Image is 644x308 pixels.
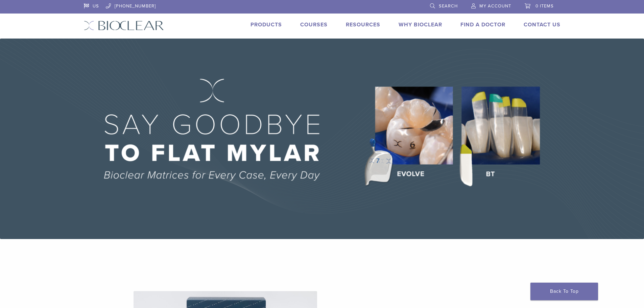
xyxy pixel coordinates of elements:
[399,21,442,28] a: Why Bioclear
[460,21,505,28] a: Find A Doctor
[300,21,328,28] a: Courses
[535,3,554,9] span: 0 items
[479,3,511,9] span: My Account
[346,21,380,28] a: Resources
[439,3,458,9] span: Search
[84,21,164,30] img: Bioclear
[524,21,560,28] a: Contact Us
[530,283,598,300] a: Back To Top
[251,21,282,28] a: Products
